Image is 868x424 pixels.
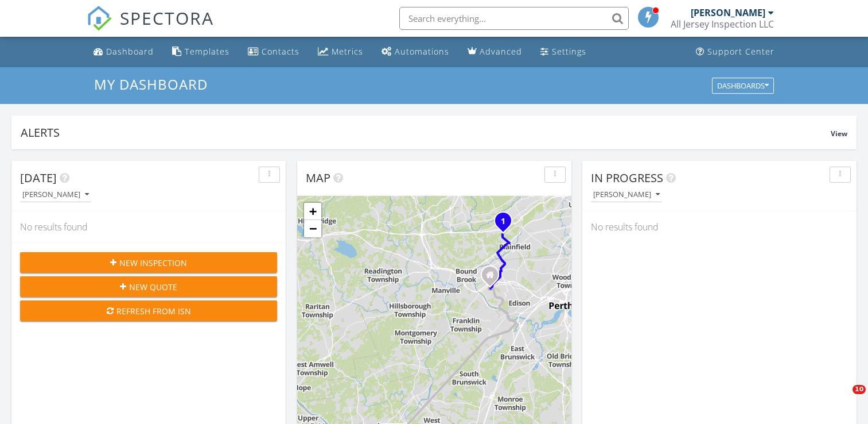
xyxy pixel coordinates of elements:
div: [PERSON_NAME] [22,191,89,199]
a: Advanced [463,41,527,63]
a: SPECTORA [87,16,214,40]
div: All Jersey Inspection LLC [671,18,774,30]
button: [PERSON_NAME] [591,187,662,203]
span: View [831,129,847,138]
a: Metrics [313,41,368,63]
span: SPECTORA [120,6,214,30]
div: Metrics [332,46,363,57]
div: 31 Evergreen Lane, Watchung, NJ 07069 [503,221,510,228]
div: Support Center [707,46,774,57]
a: Zoom in [304,203,321,220]
img: The Best Home Inspection Software - Spectora [87,6,112,31]
a: Support Center [691,41,779,63]
span: Map [306,170,330,186]
button: New Quote [20,276,277,297]
div: No results found [582,211,857,242]
span: In Progress [591,170,663,186]
div: No results found [11,211,286,242]
span: My Dashboard [94,75,208,94]
div: Alerts [21,125,831,140]
div: Dashboards [717,82,769,90]
span: New Inspection [119,257,187,269]
a: Zoom out [304,220,321,237]
i: 1 [501,218,505,226]
a: Templates [168,41,234,63]
span: 10 [853,385,866,394]
button: Refresh from ISN [20,300,277,321]
div: 30 Knightsbridge Road, Suite 525, Piscataway NJ 08854 [490,275,497,282]
a: Automations (Basic) [377,41,454,63]
div: Templates [185,46,229,57]
a: Settings [536,41,591,63]
a: Contacts [243,41,304,63]
span: [DATE] [20,170,57,186]
div: Contacts [262,46,299,57]
button: [PERSON_NAME] [20,187,91,203]
span: New Quote [129,281,177,293]
div: Refresh from ISN [29,305,268,317]
div: Automations [395,46,449,57]
div: [PERSON_NAME] [593,191,660,199]
input: Search everything... [399,7,629,30]
iframe: Intercom live chat [829,385,857,413]
div: Advanced [480,46,522,57]
button: Dashboards [712,78,774,94]
div: Dashboard [106,46,154,57]
div: Settings [552,46,586,57]
a: Dashboard [89,41,158,63]
button: New Inspection [20,252,277,273]
div: [PERSON_NAME] [691,7,765,18]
